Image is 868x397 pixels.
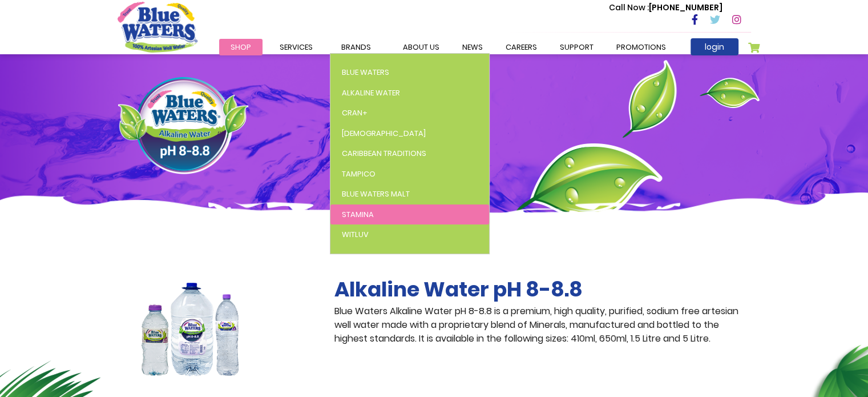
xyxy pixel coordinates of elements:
[341,42,371,53] span: Brands
[342,87,400,98] span: Alkaline Water
[605,39,677,55] a: Promotions
[691,38,738,55] a: login
[342,209,374,220] span: Stamina
[118,2,197,52] a: store logo
[609,2,649,13] span: Call Now :
[391,39,451,55] a: about us
[451,39,494,55] a: News
[334,304,751,346] p: Blue Waters Alkaline Water pH 8-8.8 is a premium, high quality, purified, sodium free artesian we...
[342,189,410,199] span: Blue Waters Malt
[334,277,751,302] h2: Alkaline Water pH 8-8.8
[609,2,722,14] p: [PHONE_NUMBER]
[280,42,313,53] span: Services
[342,128,426,139] span: [DEMOGRAPHIC_DATA]
[494,39,548,55] a: careers
[342,169,376,179] span: Tampico
[342,107,368,118] span: Cran+
[342,229,369,240] span: WitLuv
[548,39,605,55] a: support
[231,42,251,53] span: Shop
[342,67,389,78] span: Blue Waters
[342,148,426,159] span: Caribbean Traditions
